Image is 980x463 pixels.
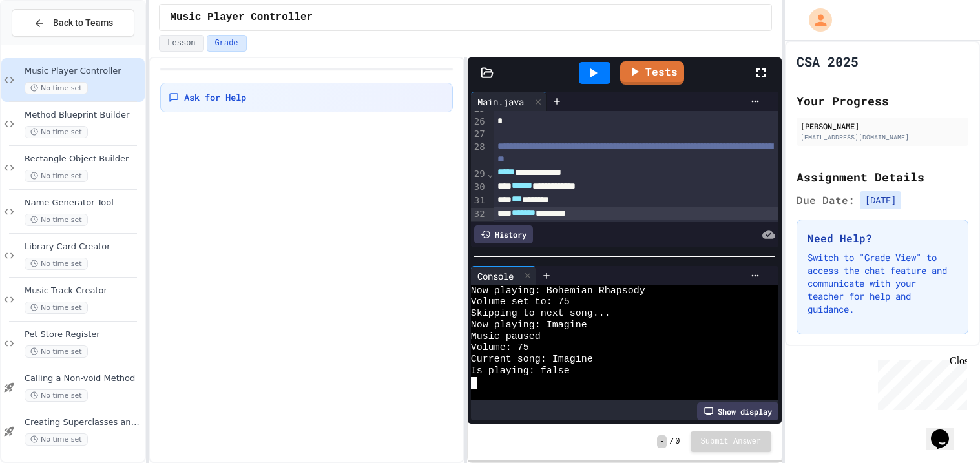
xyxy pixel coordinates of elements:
div: 30 [471,181,487,194]
div: History [474,225,533,243]
span: Library Card Creator [25,242,142,252]
span: Calling a Non-void Method [25,373,142,384]
span: Method Blueprint Builder [25,110,142,121]
button: Lesson [159,35,203,52]
span: Volume set to: 75 [471,296,570,308]
button: Grade [207,35,247,52]
span: No time set [25,433,88,446]
div: 33 [471,221,487,235]
div: 29 [471,168,487,181]
span: No time set [25,302,88,314]
iframe: chat widget [926,411,967,450]
div: 32 [471,208,487,221]
span: [DATE] [860,191,901,209]
span: Now playing: Bohemian Rhapsody [471,285,645,297]
span: Volume: 75 [471,342,529,354]
span: Fold line [487,169,494,179]
span: Now playing: Imagine [471,320,587,331]
button: Back to Teams [12,9,134,37]
p: Switch to "Grade View" to access the chat feature and communicate with your teacher for help and ... [808,251,957,316]
h2: Assignment Details [797,168,968,186]
div: Chat with us now!Close [5,5,89,82]
span: Back to Teams [53,16,113,30]
div: Console [471,266,536,285]
span: Music Player Controller [170,10,313,25]
div: Main.java [471,95,530,108]
span: 0 [675,437,680,447]
span: No time set [25,170,88,182]
div: My Account [795,5,835,35]
div: 26 [471,116,487,129]
span: - [657,435,667,448]
span: Creating Superclasses and Subclasses [25,417,142,428]
h3: Need Help? [808,231,957,246]
span: Music paused [471,331,541,343]
span: No time set [25,214,88,226]
iframe: chat widget [873,355,967,410]
span: Skipping to next song... [471,308,610,320]
div: [EMAIL_ADDRESS][DOMAIN_NAME] [800,132,964,142]
div: [PERSON_NAME] [800,120,964,132]
span: / [669,437,674,447]
div: Show display [697,402,778,420]
div: 28 [471,141,487,168]
div: 27 [471,128,487,141]
span: Submit Answer [701,437,762,447]
span: No time set [25,82,88,94]
button: Submit Answer [691,431,772,452]
span: No time set [25,389,88,402]
span: No time set [25,126,88,138]
span: No time set [25,345,88,358]
span: No time set [25,258,88,270]
div: Console [471,269,520,283]
h1: CSA 2025 [797,52,859,70]
span: Rectangle Object Builder [25,154,142,165]
div: Main.java [471,92,547,111]
a: Tests [620,61,684,85]
div: 31 [471,194,487,208]
span: Is playing: false [471,365,570,377]
h2: Your Progress [797,92,968,110]
span: Name Generator Tool [25,198,142,209]
span: Ask for Help [184,91,246,104]
span: Due Date: [797,192,855,208]
span: Music Track Creator [25,285,142,296]
span: Current song: Imagine [471,354,593,365]
span: Music Player Controller [25,66,142,77]
span: Pet Store Register [25,329,142,340]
